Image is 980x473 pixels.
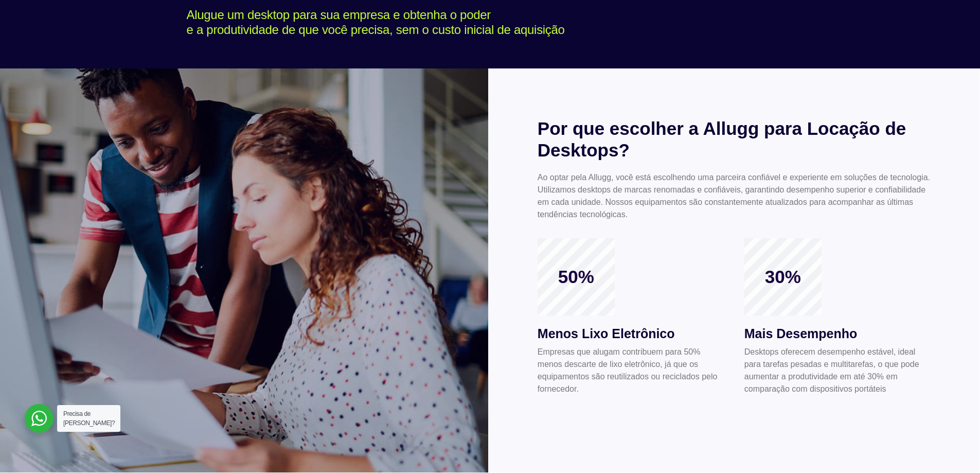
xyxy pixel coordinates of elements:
h3: Menos Lixo Eletrônico [538,324,724,344]
p: Alugue um desktop para sua empresa e obtenha o poder e a produtividade de que você precisa, sem o... [187,8,779,38]
span: Precisa de [PERSON_NAME]? [63,410,115,427]
div: Widget de chat [750,59,980,473]
span: 30% [744,266,822,288]
h2: Por que escolher a Allugg para Locação de Desktops? [538,118,931,161]
p: Empresas que alugam contribuem para 50% menos descarte de lixo eletrônico, já que os equipamentos... [538,346,724,395]
span: 50% [538,266,615,288]
p: Desktops oferecem desempenho estável, ideal para tarefas pesadas e multitarefas, o que pode aumen... [744,346,931,395]
p: Ao optar pela Allugg, você está escolhendo uma parceira confiável e experiente em soluções de tec... [538,171,931,221]
h3: Mais Desempenho [744,324,931,344]
iframe: Chat Widget [750,59,980,473]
